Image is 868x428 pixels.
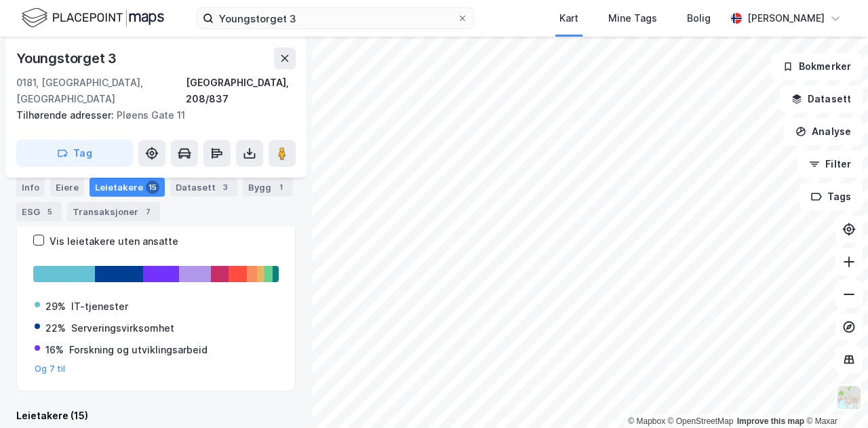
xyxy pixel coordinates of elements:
[16,140,133,167] button: Tag
[146,180,159,194] div: 15
[141,205,155,218] div: 7
[90,178,165,197] div: Leietakere
[50,233,178,250] div: Vis leietakere uten ansatte
[771,53,863,80] button: Bokmerker
[218,180,232,194] div: 3
[797,151,863,178] button: Filter
[16,47,119,69] div: Youngstorget 3
[170,178,237,197] div: Datasett
[71,320,174,336] div: Serveringsvirksomhet
[45,298,66,315] div: 29%
[16,202,62,221] div: ESG
[274,180,288,194] div: 1
[668,416,734,426] a: OpenStreetMap
[35,364,66,374] button: Og 7 til
[737,416,804,426] a: Improve this map
[747,10,825,26] div: [PERSON_NAME]
[800,183,863,210] button: Tags
[780,85,863,113] button: Datasett
[800,363,868,428] iframe: Chat Widget
[16,178,45,197] div: Info
[243,178,293,197] div: Bygg
[784,118,863,145] button: Analyse
[22,6,164,30] img: logo.f888ab2527a4732fd821a326f86c7f29.svg
[628,416,665,426] a: Mapbox
[608,10,657,26] div: Mine Tags
[186,75,296,107] div: [GEOGRAPHIC_DATA], 208/837
[45,342,64,358] div: 16%
[16,408,296,424] div: Leietakere (15)
[16,75,186,107] div: 0181, [GEOGRAPHIC_DATA], [GEOGRAPHIC_DATA]
[67,202,160,221] div: Transaksjoner
[71,298,128,315] div: IT-tjenester
[45,320,66,336] div: 22%
[16,107,285,123] div: Pløens Gate 11
[687,10,711,26] div: Bolig
[50,178,84,197] div: Eiere
[43,205,56,218] div: 5
[214,8,457,28] input: Søk på adresse, matrikkel, gårdeiere, leietakere eller personer
[69,342,208,358] div: Forskning og utviklingsarbeid
[559,10,578,26] div: Kart
[16,109,117,121] span: Tilhørende adresser:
